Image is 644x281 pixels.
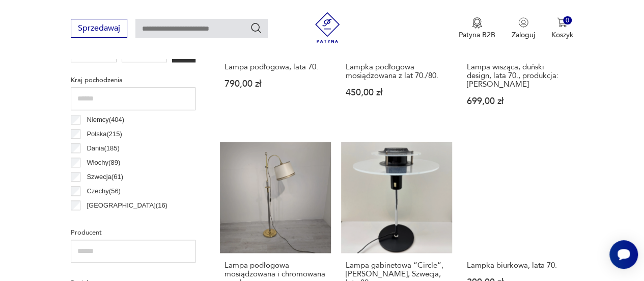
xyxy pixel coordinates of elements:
p: Kraj pochodzenia [71,74,195,86]
img: Ikona koszyka [557,17,567,28]
img: Ikona medalu [472,17,482,29]
button: Patyna B2B [459,17,495,40]
p: Zaloguj [512,30,535,40]
button: 0Koszyk [551,17,573,40]
p: Niemcy ( 404 ) [87,114,124,125]
button: Szukaj [250,22,262,34]
p: [GEOGRAPHIC_DATA] ( 15 ) [87,214,167,225]
p: 699,00 zł [467,97,569,106]
button: Zaloguj [512,17,535,40]
p: Czechy ( 56 ) [87,186,121,197]
button: Sprzedawaj [71,19,127,38]
p: 790,00 zł [225,80,326,88]
p: Polska ( 215 ) [87,129,122,140]
h3: Lampka biurkowa, lata 70. [467,261,569,270]
p: [GEOGRAPHIC_DATA] ( 16 ) [87,200,167,211]
p: 450,00 zł [346,88,447,97]
p: Producent [71,227,195,238]
div: 0 [563,16,572,25]
p: Szwecja ( 61 ) [87,171,123,183]
p: Dania ( 185 ) [87,143,119,154]
img: Ikonka użytkownika [518,17,528,28]
p: Patyna B2B [459,30,495,40]
h3: Lampa wisząca, duński design, lata 70., produkcja: [PERSON_NAME] [467,63,569,89]
h3: Lampka podłogowa mosiądzowana z lat 70./80. [346,63,447,80]
iframe: Smartsupp widget button [609,240,638,269]
a: Sprzedawaj [71,25,127,33]
p: Włochy ( 89 ) [87,157,120,168]
img: Patyna - sklep z meblami i dekoracjami vintage [312,12,343,43]
p: Koszyk [551,30,573,40]
a: Ikona medaluPatyna B2B [459,17,495,40]
h3: Lampa podłogowa, lata 70. [225,63,326,71]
